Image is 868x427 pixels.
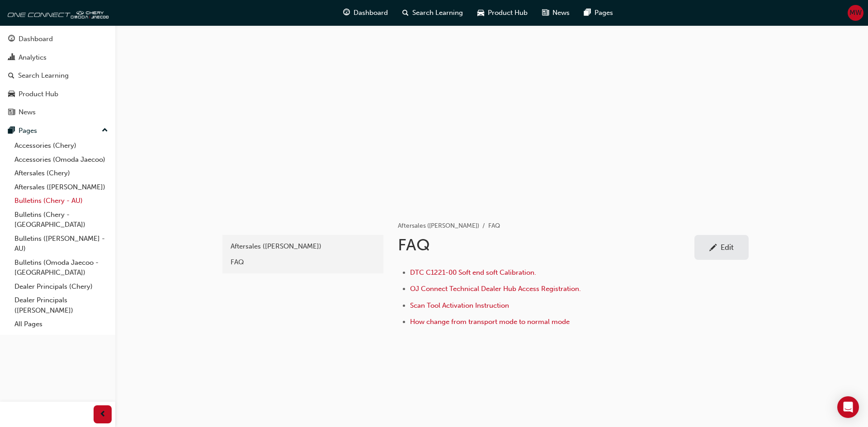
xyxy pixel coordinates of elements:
[19,126,37,136] div: Pages
[8,127,15,135] span: pages-icon
[99,409,106,420] span: prev-icon
[18,70,69,81] div: Search Learning
[477,7,484,19] span: car-icon
[11,280,112,294] a: Dealer Principals (Chery)
[410,285,581,293] a: OJ Connect Technical Dealer Hub Access Registration.
[694,235,749,260] a: Edit
[11,194,112,208] a: Bulletins (Chery - AU)
[4,86,112,103] a: Product Hub
[410,268,536,277] a: DTC C1221-00 Soft end soft Calibration.
[542,7,549,19] span: news-icon
[402,7,409,19] span: search-icon
[19,52,47,63] div: Analytics
[19,89,58,99] div: Product Hub
[226,254,380,270] a: FAQ
[336,4,395,22] a: guage-iconDashboard
[102,125,108,136] span: up-icon
[354,8,388,18] span: Dashboard
[410,301,509,310] a: Scan Tool Activation Instruction
[4,104,112,121] a: News
[4,31,112,47] a: Dashboard
[11,232,112,256] a: Bulletins ([PERSON_NAME] - AU)
[8,72,14,80] span: search-icon
[226,239,380,254] a: Aftersales ([PERSON_NAME])
[535,4,577,22] a: news-iconNews
[849,8,862,18] span: MW
[11,153,112,167] a: Accessories (Omoda Jaecoo)
[488,221,500,231] li: FAQ
[8,108,15,117] span: news-icon
[412,8,463,18] span: Search Learning
[410,318,570,326] a: How change from transport mode to normal mode
[848,5,863,21] button: MW
[8,90,15,99] span: car-icon
[4,67,112,84] a: Search Learning
[231,257,375,267] div: FAQ
[8,54,15,62] span: chart-icon
[470,4,535,22] a: car-iconProduct Hub
[8,35,15,43] span: guage-icon
[395,4,470,22] a: search-iconSearch Learning
[5,4,108,22] img: oneconnect
[398,222,479,230] a: Aftersales ([PERSON_NAME])
[837,396,859,418] div: Open Intercom Messenger
[721,243,734,252] div: Edit
[594,8,613,18] span: Pages
[231,241,375,252] div: Aftersales ([PERSON_NAME])
[4,29,112,122] button: DashboardAnalyticsSearch LearningProduct HubNews
[4,49,112,66] a: Analytics
[11,180,112,194] a: Aftersales ([PERSON_NAME])
[4,122,112,139] button: Pages
[19,107,36,117] div: News
[11,166,112,180] a: Aftersales (Chery)
[577,4,620,22] a: pages-iconPages
[584,7,591,19] span: pages-icon
[709,244,717,253] span: pencil-icon
[11,317,112,331] a: All Pages
[19,34,53,44] div: Dashboard
[11,139,112,153] a: Accessories (Chery)
[398,235,694,255] h1: FAQ
[488,8,528,18] span: Product Hub
[343,7,350,19] span: guage-icon
[552,8,570,18] span: News
[11,256,112,280] a: Bulletins (Omoda Jaecoo - [GEOGRAPHIC_DATA])
[11,293,112,317] a: Dealer Principals ([PERSON_NAME])
[11,208,112,232] a: Bulletins (Chery - [GEOGRAPHIC_DATA])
